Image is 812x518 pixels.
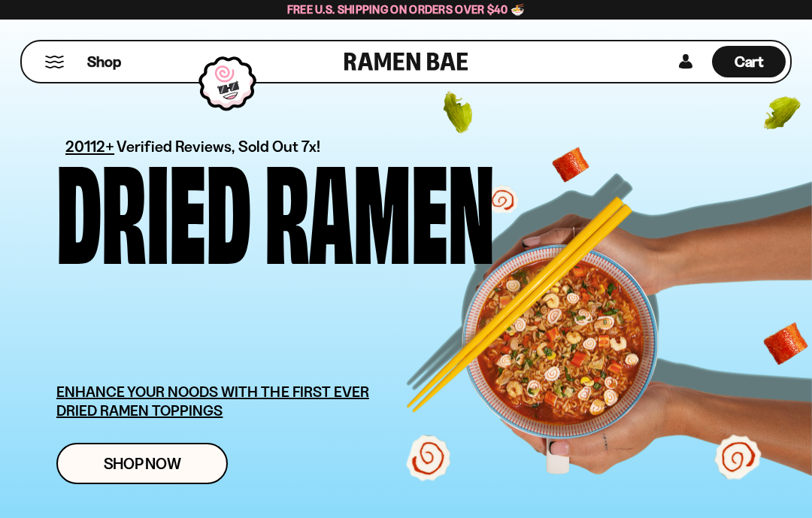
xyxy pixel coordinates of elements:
[287,2,526,17] span: Free U.S. Shipping on Orders over $40 🍜
[56,154,251,257] div: Dried
[735,53,764,71] span: Cart
[712,41,786,82] a: Cart
[56,443,228,484] a: Shop Now
[87,46,121,77] a: Shop
[44,56,65,68] button: Mobile Menu Trigger
[265,154,495,257] div: Ramen
[104,456,181,471] span: Shop Now
[87,52,121,72] span: Shop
